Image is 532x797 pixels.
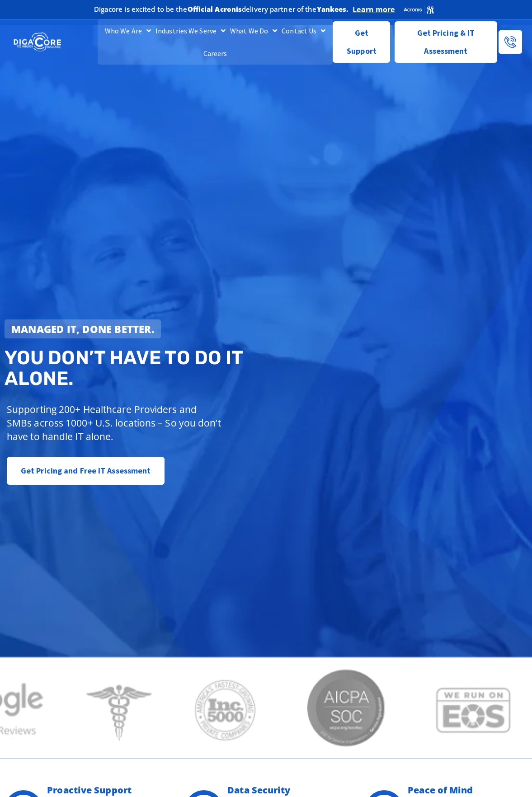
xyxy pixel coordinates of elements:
[94,6,348,13] h2: Digacore is excited to be the delivery partner of the
[5,319,161,338] a: Managed IT, done better.
[188,5,242,14] b: Official Acronis
[47,786,162,795] h2: Proactive Support
[333,21,390,63] a: Get Support
[153,19,228,42] a: Industries We Serve
[317,5,348,14] b: Yankees.
[98,19,333,65] nav: Menu
[403,5,434,14] img: Acronis
[14,32,61,52] img: DigaCore Technology Consulting
[7,457,165,485] a: Get Pricing and Free IT Assessment
[11,322,154,336] strong: Managed IT, done better.
[21,462,151,480] span: Get Pricing and Free IT Assessment
[402,24,490,60] span: Get Pricing & IT Assessment
[201,42,230,65] a: Careers
[5,347,271,389] h2: You don’t have to do IT alone.
[353,5,395,14] a: Learn more
[227,786,343,795] h2: Data Security
[228,19,279,42] a: What We Do
[279,19,328,42] a: Contact Us
[340,24,382,60] span: Get Support
[7,403,223,443] p: Supporting 200+ Healthcare Providers and SMBs across 1000+ U.S. locations – So you don’t have to ...
[408,786,523,795] h2: Peace of Mind
[103,19,153,42] a: Who We Are
[395,21,497,63] a: Get Pricing & IT Assessment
